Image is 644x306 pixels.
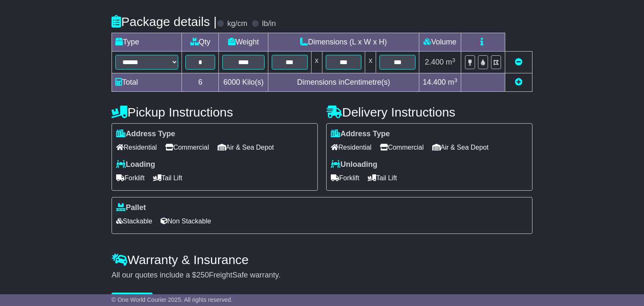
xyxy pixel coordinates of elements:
[116,171,145,184] span: Forklift
[446,58,455,66] span: m
[153,171,182,184] span: Tail Lift
[262,19,276,29] label: lb/in
[380,141,423,154] span: Commercial
[331,130,390,139] label: Address Type
[165,141,209,154] span: Commercial
[432,141,489,154] span: Air & Sea Depot
[112,271,532,280] div: All our quotes include a $ FreightSafe warranty.
[218,141,274,154] span: Air & Sea Depot
[311,52,322,73] td: x
[112,253,532,267] h4: Warranty & Insurance
[425,58,444,66] span: 2.400
[423,78,446,86] span: 14.400
[182,33,219,52] td: Qty
[268,73,419,92] td: Dimensions in Centimetre(s)
[452,57,455,63] sup: 3
[515,58,522,66] a: Remove this item
[223,78,240,86] span: 6000
[419,33,461,52] td: Volume
[454,77,457,83] sup: 3
[112,296,233,303] span: © One World Courier 2025. All rights reserved.
[331,160,377,169] label: Unloading
[112,15,217,29] h4: Package details |
[448,78,457,86] span: m
[326,105,532,119] h4: Delivery Instructions
[365,52,376,73] td: x
[116,203,146,213] label: Pallet
[112,73,182,92] td: Total
[116,130,175,139] label: Address Type
[116,215,152,228] span: Stackable
[331,141,371,154] span: Residential
[331,171,359,184] span: Forklift
[182,73,219,92] td: 6
[116,141,157,154] span: Residential
[112,105,318,119] h4: Pickup Instructions
[368,171,397,184] span: Tail Lift
[116,160,155,169] label: Loading
[196,271,209,279] span: 250
[227,19,247,29] label: kg/cm
[219,33,268,52] td: Weight
[515,78,522,86] a: Add new item
[219,73,268,92] td: Kilo(s)
[112,33,182,52] td: Type
[161,215,211,228] span: Non Stackable
[268,33,419,52] td: Dimensions (L x W x H)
